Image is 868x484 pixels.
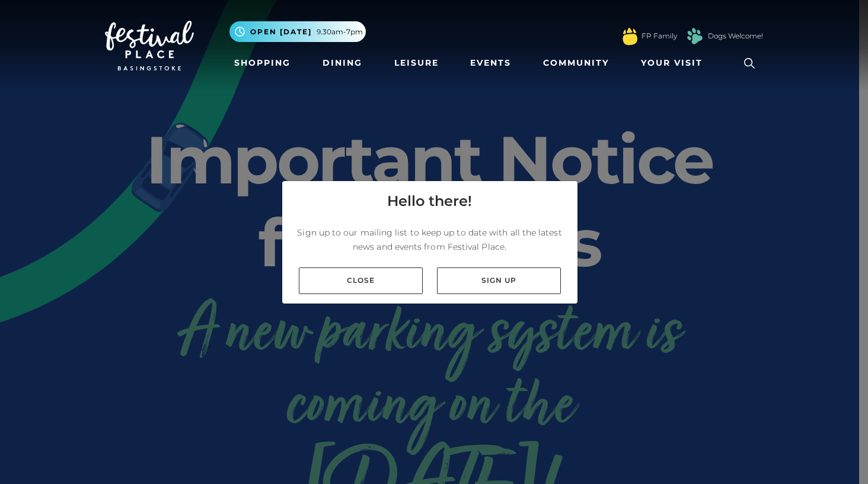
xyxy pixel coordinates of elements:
[387,191,472,212] h4: Hello there!
[318,52,367,74] a: Dining
[641,57,703,69] span: Your Visit
[229,21,366,42] button: Open [DATE] 9.30am-7pm
[317,27,363,37] span: 9.30am-7pm
[642,31,677,41] a: FP Family
[229,52,295,74] a: Shopping
[437,267,561,294] a: Sign up
[465,52,516,74] a: Events
[105,21,194,70] img: Festival Place Logo
[292,225,568,254] p: Sign up to our mailing list to keep up to date with all the latest news and events from Festival ...
[299,267,423,294] a: Close
[390,52,443,74] a: Leisure
[250,27,312,37] span: Open [DATE]
[708,31,763,41] a: Dogs Welcome!
[538,52,614,74] a: Community
[636,52,713,74] a: Your Visit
